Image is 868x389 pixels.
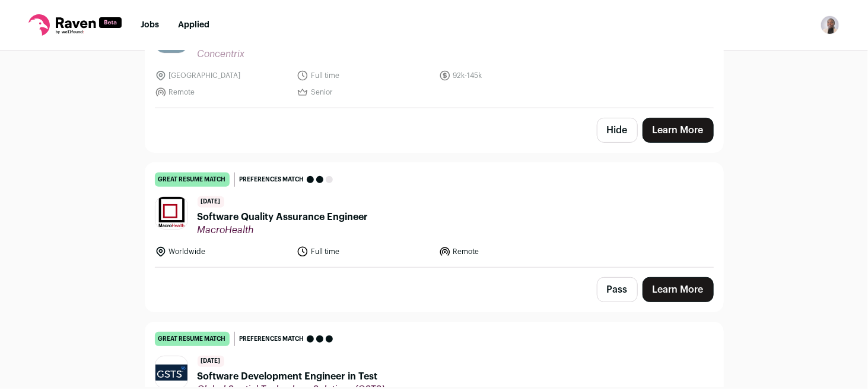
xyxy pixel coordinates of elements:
a: Applied [178,21,209,29]
span: Software Development Engineer in Test [198,369,385,384]
li: [GEOGRAPHIC_DATA] [155,70,290,81]
li: Full time [297,246,432,258]
li: Worldwide [155,246,290,258]
img: 0a22ad062a4543bf36760c7d1827206b7cd30d39ba7cb7cbe426e0642065db3d.jpg [155,365,187,381]
li: Full time [297,70,432,81]
a: Learn More [643,277,714,302]
li: Remote [439,246,574,258]
li: Remote [155,86,290,98]
li: 92k-145k [439,70,574,81]
img: 2721967-medium_jpg [821,15,840,34]
li: Senior [297,86,432,98]
a: Jobs [141,21,159,29]
span: MacroHealth [198,224,368,236]
a: Learn More [643,118,714,143]
button: Hide [597,118,638,143]
div: great resume match [155,332,230,346]
span: Concentrix [198,48,454,60]
span: [DATE] [198,356,224,367]
span: Software Quality Assurance Engineer [198,210,368,224]
div: great resume match [155,172,230,187]
button: Open dropdown [821,15,840,34]
img: 86f25f5609a9bbeb83d9690ff2e1bbd24a1a88d5a6555da572bf067b10f21622.jpg [155,197,187,229]
span: Preferences match [240,333,304,345]
button: Pass [597,277,638,302]
span: Preferences match [240,174,304,186]
a: great resume match Preferences match [DATE] Software Quality Assurance Engineer MacroHealth World... [145,163,723,267]
span: [DATE] [198,196,224,208]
